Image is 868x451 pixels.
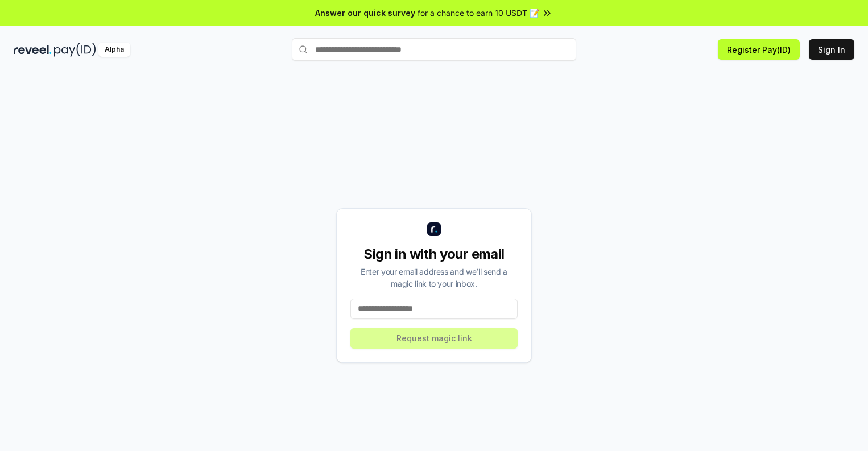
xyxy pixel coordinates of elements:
div: Alpha [98,43,130,57]
button: Register Pay(ID) [718,39,800,60]
div: Sign in with your email [350,245,518,263]
img: reveel_dark [14,43,52,57]
span: for a chance to earn 10 USDT 📝 [418,7,539,19]
div: Enter your email address and we’ll send a magic link to your inbox. [350,266,518,289]
img: logo_small [427,222,441,236]
span: Answer our quick survey [315,7,415,19]
img: pay_id [54,43,96,57]
button: Sign In [809,39,854,60]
